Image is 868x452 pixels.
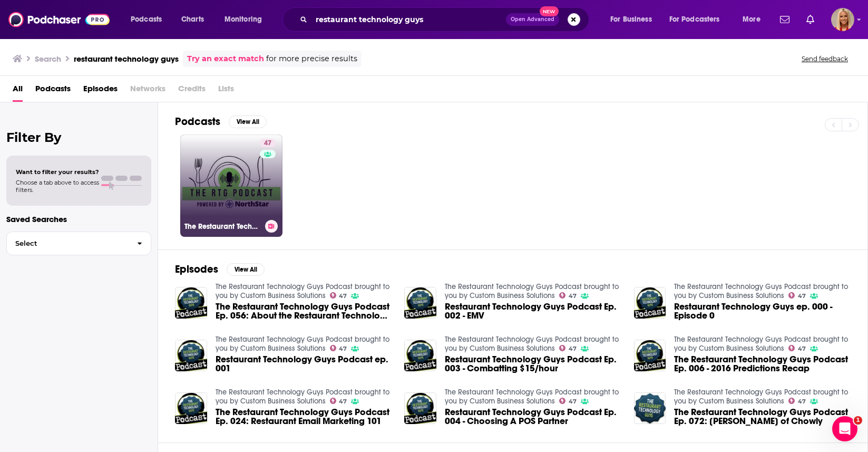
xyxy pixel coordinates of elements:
[569,294,577,299] span: 47
[330,398,347,404] a: 47
[35,80,71,102] a: Podcasts
[788,292,806,299] a: 47
[674,408,851,426] span: The Restaurant Technology Guys Podcast Ep. 072: [PERSON_NAME] of Chowly
[788,345,806,351] a: 47
[339,347,347,351] span: 47
[175,263,265,276] a: EpisodesView All
[174,11,210,28] a: Charts
[216,282,389,300] a: The Restaurant Technology Guys Podcast brought to you by Custom Business Solutions
[311,11,506,28] input: Search podcasts, credits, & more...
[7,240,129,247] span: Select
[180,134,282,237] a: 47The Restaurant Technology Guys Podcast brought to you by Custom Business Solutions
[776,11,794,28] a: Show notifications dropdown
[260,139,276,147] a: 47
[445,302,621,320] a: Restaurant Technology Guys Podcast Ep. 002 - EMV
[225,12,262,27] span: Monitoring
[506,13,559,26] button: Open AdvancedNew
[83,80,118,102] a: Episodes
[634,287,666,319] img: Restaurant Technology Guys ep. 000 - Episode 0
[216,302,392,320] a: The Restaurant Technology Guys Podcast Ep. 056: About the Restaurant Technology Guys
[674,302,851,320] a: Restaurant Technology Guys ep. 000 - Episode 0
[217,11,276,28] button: open menu
[854,416,862,425] span: 1
[674,408,851,426] a: The Restaurant Technology Guys Podcast Ep. 072: Sterling Douglass of Chowly
[404,340,436,372] img: Restaurant Technology Guys Podcast Ep. 003 - Combatting $15/hour
[634,392,666,425] img: The Restaurant Technology Guys Podcast Ep. 072: Sterling Douglass of Chowly
[603,11,665,28] button: open menu
[35,54,61,64] h3: Search
[184,222,261,231] h3: The Restaurant Technology Guys Podcast brought to you by Custom Business Solutions
[181,12,204,27] span: Charts
[802,11,818,28] a: Show notifications dropdown
[175,115,220,128] h2: Podcasts
[404,392,436,425] img: Restaurant Technology Guys Podcast Ep. 004 - Choosing A POS Partner
[569,347,577,351] span: 47
[798,54,851,63] button: Send feedback
[445,335,619,353] a: The Restaurant Technology Guys Podcast brought to you by Custom Business Solutions
[175,263,218,276] h2: Episodes
[798,294,806,299] span: 47
[227,263,265,276] button: View All
[6,232,151,255] button: Select
[674,388,848,406] a: The Restaurant Technology Guys Podcast brought to you by Custom Business Solutions
[404,287,436,319] img: Restaurant Technology Guys Podcast Ep. 002 - EMV
[339,294,347,299] span: 47
[445,355,621,373] a: Restaurant Technology Guys Podcast Ep. 003 - Combatting $15/hour
[216,335,389,353] a: The Restaurant Technology Guys Podcast brought to you by Custom Business Solutions
[175,392,207,425] img: The Restaurant Technology Guys Podcast Ep. 024: Restaurant Email Marketing 101
[216,388,389,406] a: The Restaurant Technology Guys Podcast brought to you by Custom Business Solutions
[674,355,851,373] a: The Restaurant Technology Guys Podcast Ep. 006 - 2016 Predictions Recap
[330,345,347,351] a: 47
[6,130,151,145] h2: Filter By
[123,11,175,28] button: open menu
[674,282,848,300] a: The Restaurant Technology Guys Podcast brought to you by Custom Business Solutions
[330,292,347,299] a: 47
[218,80,234,102] span: Lists
[229,116,267,128] button: View All
[662,11,735,28] button: open menu
[445,408,621,426] a: Restaurant Technology Guys Podcast Ep. 004 - Choosing A POS Partner
[16,168,99,176] span: Want to filter your results?
[175,340,207,372] img: Restaurant Technology Guys Podcast ep. 001
[669,12,720,27] span: For Podcasters
[788,398,806,404] a: 47
[175,287,207,319] img: The Restaurant Technology Guys Podcast Ep. 056: About the Restaurant Technology Guys
[131,12,162,27] span: Podcasts
[13,80,23,102] a: All
[216,408,392,426] a: The Restaurant Technology Guys Podcast Ep. 024: Restaurant Email Marketing 101
[559,292,577,299] a: 47
[175,115,267,128] a: PodcastsView All
[569,399,577,404] span: 47
[264,138,271,149] span: 47
[634,340,666,372] img: The Restaurant Technology Guys Podcast Ep. 006 - 2016 Predictions Recap
[339,399,347,404] span: 47
[832,416,857,441] iframe: Intercom live chat
[798,347,806,351] span: 47
[6,214,151,224] p: Saved Searches
[831,8,854,31] button: Show profile menu
[610,12,652,27] span: For Business
[511,17,554,22] span: Open Advanced
[798,399,806,404] span: 47
[130,80,165,102] span: Networks
[445,282,619,300] a: The Restaurant Technology Guys Podcast brought to you by Custom Business Solutions
[74,54,179,64] h3: restaurant technology guys
[831,8,854,31] span: Logged in as KymberleeBolden
[266,53,357,65] span: for more precise results
[8,9,110,30] img: Podchaser - Follow, Share and Rate Podcasts
[216,355,392,373] a: Restaurant Technology Guys Podcast ep. 001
